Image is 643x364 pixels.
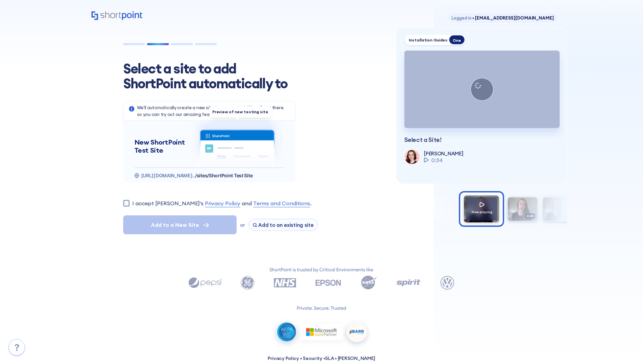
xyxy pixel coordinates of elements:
[248,219,318,231] button: Add to an existing site
[560,213,570,219] span: 0:07
[472,210,492,214] span: Now playing
[132,199,312,207] label: I accept [PERSON_NAME]'s and .
[137,104,290,118] p: We'll automatically create a new site for you and add ShortPoint there so you can try out our ama...
[151,221,199,229] span: Add to a New Site
[431,156,443,164] span: 0:34
[609,332,643,364] iframe: Chat Widget
[123,61,299,91] h1: Select a site to add ShortPoint automatically to
[424,150,463,157] p: [PERSON_NAME]
[240,222,245,228] span: or
[268,355,299,361] a: Privacy Policy
[205,199,240,207] a: Privacy Policy
[338,355,375,361] a: [PERSON_NAME]
[134,138,190,154] h5: New ShortPoint Test Site
[405,150,419,164] img: shortpoint-support-team
[268,355,375,362] p: • • •
[404,136,559,144] p: Select a Site!
[141,173,195,178] span: [URL][DOMAIN_NAME]..
[452,15,472,21] span: Logged in
[449,35,464,44] div: One
[471,15,554,21] span: [EMAIL_ADDRESS][DOMAIN_NAME]
[258,222,314,228] span: Add to an existing site
[525,213,535,219] span: 0:40
[303,355,322,361] a: Security
[472,15,474,21] span: •
[134,172,284,179] div: https://gridmode9shortpoint.sharepoint.com
[141,172,253,179] p: https://gridmode9shortpoint.sharepoint.com/sites/ShortPoint_Playground
[325,355,334,361] a: SLA
[253,199,310,207] a: Terms and Conditions
[409,37,448,42] div: Installation Guides
[195,173,252,178] span: /sites/ShortPoint Test Site
[123,215,237,234] button: Add to a New Site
